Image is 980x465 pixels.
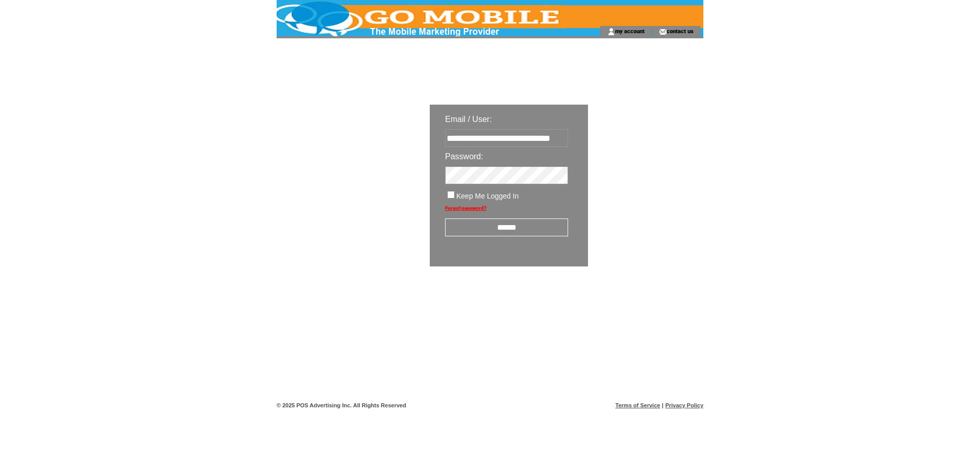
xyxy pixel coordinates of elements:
span: Email / User: [445,115,492,124]
img: transparent.png [618,292,669,305]
a: my account [615,28,645,34]
span: © 2025 POS Advertising Inc. All Rights Reserved [277,402,406,408]
span: | [662,402,664,408]
span: Keep Me Logged In [456,192,519,200]
img: account_icon.gif [607,28,615,36]
a: contact us [667,28,694,34]
span: Password: [445,152,483,161]
img: contact_us_icon.gif [659,28,667,36]
a: Privacy Policy [665,402,703,408]
a: Terms of Service [616,402,660,408]
a: Forgot password? [445,205,486,211]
